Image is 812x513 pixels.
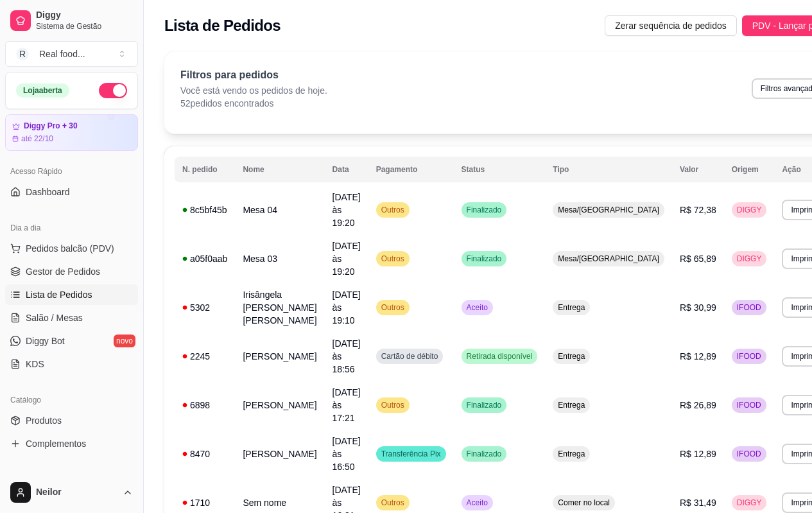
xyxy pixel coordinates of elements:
button: Neilor [5,477,138,508]
span: R$ 30,99 [680,302,716,313]
div: 2245 [182,350,227,363]
div: Acesso Rápido [5,161,138,182]
span: Cartão de débito [379,351,441,361]
span: Salão / Mesas [26,311,83,324]
span: [DATE] às 16:50 [333,436,361,472]
td: [PERSON_NAME] [235,381,324,430]
span: R$ 31,49 [680,498,716,508]
span: IFOOD [734,400,764,410]
div: 8c5bf45b [182,204,227,216]
div: 6898 [182,399,227,412]
span: Outros [379,498,407,508]
a: Dashboard [5,182,138,202]
th: Nome [235,157,324,182]
a: Gestor de Pedidos [5,261,138,282]
div: 8470 [182,448,227,460]
button: Zerar sequência de pedidos [605,15,737,36]
span: Complementos [26,437,86,450]
span: R$ 65,89 [680,254,716,264]
h2: Lista de Pedidos [164,15,281,36]
span: IFOOD [734,449,764,459]
td: Mesa 04 [235,186,324,234]
span: Outros [379,205,407,215]
a: Complementos [5,433,138,454]
span: Outros [379,254,407,264]
span: [DATE] às 19:20 [333,241,361,277]
button: Pedidos balcão (PDV) [5,238,138,259]
div: Dia a dia [5,218,138,238]
a: Diggy Pro + 30até 22/10 [5,114,138,151]
td: [PERSON_NAME] [235,332,324,381]
span: Finalizado [464,400,505,410]
span: [DATE] às 18:56 [333,338,361,374]
span: Lista de Pedidos [26,288,92,301]
span: KDS [26,358,44,370]
span: Mesa/[GEOGRAPHIC_DATA] [555,205,662,215]
span: Outros [379,400,407,410]
a: Diggy Botnovo [5,331,138,351]
button: Alterar Status [99,83,127,98]
th: Origem [724,157,775,182]
span: Entrega [555,351,587,361]
span: Produtos [26,414,62,427]
span: R$ 12,89 [680,449,716,459]
span: [DATE] às 19:20 [333,192,361,228]
a: KDS [5,354,138,374]
span: Aceito [464,302,490,313]
span: R$ 12,89 [680,351,716,361]
th: N. pedido [175,157,235,182]
a: Produtos [5,410,138,431]
article: até 22/10 [21,134,53,144]
span: Finalizado [464,449,505,459]
span: Pedidos balcão (PDV) [26,242,114,255]
p: Você está vendo os pedidos de hoje. [180,84,327,97]
span: IFOOD [734,302,764,313]
span: [DATE] às 17:21 [333,387,361,423]
span: Transferência Pix [379,449,444,459]
td: [PERSON_NAME] [235,430,324,478]
th: Pagamento [368,157,454,182]
div: 1710 [182,496,227,509]
span: Diggy Bot [26,335,65,347]
span: Mesa/[GEOGRAPHIC_DATA] [555,254,662,264]
span: R [16,48,29,60]
td: Mesa 03 [235,234,324,283]
span: Comer no local [555,498,612,508]
span: Gestor de Pedidos [26,265,100,278]
span: DIGGY [734,254,764,264]
span: Zerar sequência de pedidos [615,19,727,33]
span: Entrega [555,302,587,313]
span: Finalizado [464,205,505,215]
td: Irisângela [PERSON_NAME] [PERSON_NAME] [235,283,324,332]
span: DIGGY [734,498,764,508]
a: DiggySistema de Gestão [5,5,138,36]
div: Loja aberta [16,83,69,98]
span: [DATE] às 19:10 [333,290,361,326]
span: DIGGY [734,205,764,215]
th: Valor [672,157,724,182]
span: R$ 72,38 [680,205,716,215]
span: Sistema de Gestão [36,21,133,31]
span: R$ 26,89 [680,400,716,410]
p: 52 pedidos encontrados [180,97,327,110]
span: Entrega [555,400,587,410]
span: Outros [379,302,407,313]
span: Entrega [555,449,587,459]
div: a05f0aab [182,252,227,265]
span: Dashboard [26,186,70,198]
span: IFOOD [734,351,764,361]
span: Finalizado [464,254,505,264]
a: Salão / Mesas [5,308,138,328]
th: Tipo [545,157,672,182]
th: Status [454,157,546,182]
div: 5302 [182,301,227,314]
span: Neilor [36,487,117,498]
span: Diggy [36,10,133,21]
article: Diggy Pro + 30 [24,121,78,131]
span: Aceito [464,498,490,508]
p: Filtros para pedidos [180,67,327,83]
span: Retirada disponível [464,351,535,361]
button: Select a team [5,41,138,67]
a: Lista de Pedidos [5,284,138,305]
div: Catálogo [5,390,138,410]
